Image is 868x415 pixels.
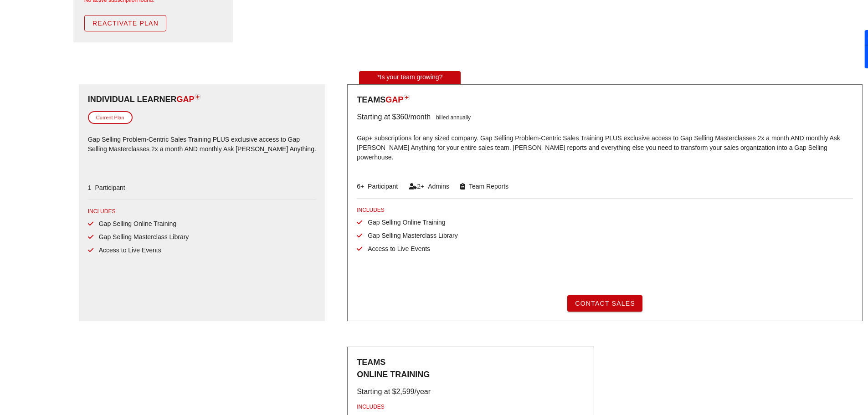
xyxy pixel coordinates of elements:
span: Participant [92,184,125,191]
div: Starting at $360 [357,112,408,123]
div: Teams [357,356,584,381]
span: GAP [385,95,403,104]
div: Current Plan [88,111,133,124]
div: *Is your team growing? [359,71,461,84]
span: 2+ [417,183,424,190]
span: Contact Sales [575,300,635,307]
span: GAP [176,95,194,104]
div: Teams [357,94,853,106]
span: Gap Selling Masterclass Library [93,233,189,241]
div: billed annually [431,112,471,123]
button: Reactivate Plan [84,15,166,31]
div: /month [408,112,431,123]
span: Gap Selling Online Training [362,219,445,226]
span: Gap Selling Masterclass Library [362,232,458,239]
span: 6+ [357,183,364,190]
p: Gap+ subscriptions for any sized company. Gap Selling Problem-Centric Sales Training PLUS exclusi... [357,128,853,169]
span: Admins [424,183,449,190]
span: 1 [88,184,92,191]
span: Access to Live Events [93,246,161,254]
div: Starting at $2,599 [357,386,414,397]
span: Participant [364,183,398,190]
span: Reactivate Plan [92,20,159,27]
span: Team Reports [465,183,508,190]
img: plan-icon [194,93,201,100]
button: Contact Sales [567,295,642,312]
div: Individual Learner [88,93,316,106]
img: plan-icon [403,94,410,100]
span: Access to Live Events [362,245,430,252]
div: INCLUDES [357,206,853,214]
p: Gap Selling Problem-Centric Sales Training PLUS exclusive access to Gap Selling Masterclasses 2x ... [88,129,316,170]
div: ONLINE TRAINING [357,369,584,381]
div: INCLUDES [357,403,584,411]
div: /year [414,386,431,397]
div: INCLUDES [88,207,316,215]
span: Gap Selling Online Training [93,220,176,227]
